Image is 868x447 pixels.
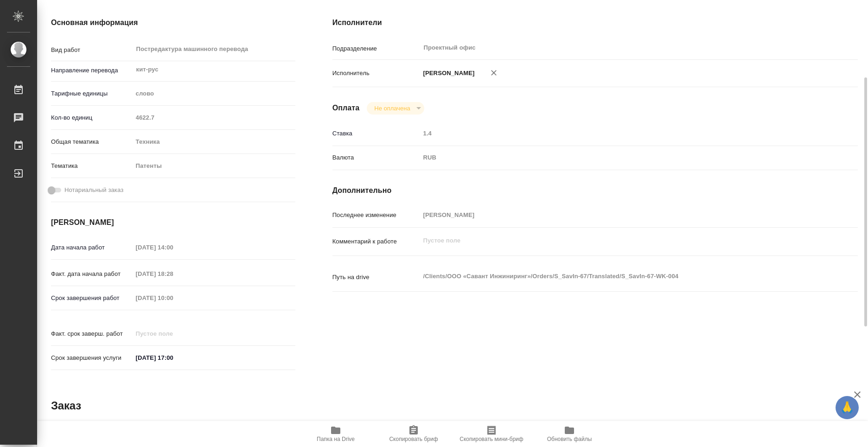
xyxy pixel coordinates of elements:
p: Валюта [332,153,420,162]
h4: Основная информация [51,17,295,28]
h4: [PERSON_NAME] [51,217,295,228]
h4: Дополнительно [332,185,858,196]
textarea: /Clients/ООО «Савант Инжиниринг»/Orders/S_SavIn-67/Translated/S_SavIn-67-WK-004 [420,268,814,284]
p: Тематика [51,161,133,171]
button: Обновить файлы [530,421,608,447]
div: слово [133,86,295,102]
input: Пустое поле [133,241,214,254]
span: Скопировать бриф [389,436,438,442]
input: ✎ Введи что-нибудь [133,351,214,364]
button: Не оплачена [371,104,413,112]
input: Пустое поле [133,267,214,281]
div: Не оплачена [367,102,424,115]
span: Папка на Drive [317,436,355,442]
div: Патенты [133,158,295,174]
input: Пустое поле [133,291,214,305]
p: Срок завершения услуги [51,353,133,363]
p: Ставка [332,129,420,138]
p: [PERSON_NAME] [420,69,475,78]
p: Подразделение [332,44,420,53]
span: Обновить файлы [547,436,592,442]
button: Скопировать мини-бриф [453,421,530,447]
p: Направление перевода [51,66,133,75]
div: RUB [420,150,814,166]
p: Кол-во единиц [51,113,133,122]
button: Удалить исполнителя [484,63,504,83]
input: Пустое поле [420,127,814,140]
span: Скопировать мини-бриф [460,436,523,442]
input: Пустое поле [420,208,814,222]
button: Скопировать бриф [375,421,453,447]
p: Факт. дата начала работ [51,269,133,279]
p: Вид работ [51,45,133,55]
p: Дата начала работ [51,243,133,252]
p: Путь на drive [332,273,420,282]
h4: Оплата [332,102,360,114]
input: Пустое поле [133,327,214,340]
h2: Заказ [51,398,81,413]
button: Папка на Drive [297,421,375,447]
p: Последнее изменение [332,211,420,220]
p: Общая тематика [51,137,133,147]
h4: Исполнители [332,17,858,28]
input: Пустое поле [133,111,295,124]
p: Факт. срок заверш. работ [51,329,133,338]
span: Нотариальный заказ [64,185,123,195]
p: Срок завершения работ [51,294,133,303]
p: Комментарий к работе [332,237,420,246]
p: Тарифные единицы [51,89,133,98]
div: Техника [133,134,295,150]
p: Исполнитель [332,69,420,78]
span: 🙏 [839,398,855,417]
button: 🙏 [836,396,859,419]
